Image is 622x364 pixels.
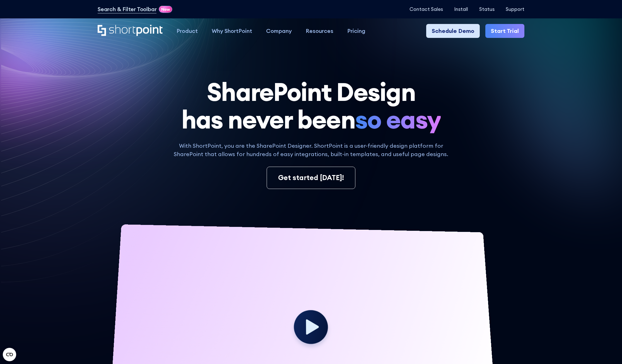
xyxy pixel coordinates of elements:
a: Pricing [340,24,372,38]
button: Open CMP widget [3,348,16,361]
div: Get started [DATE]! [278,173,344,183]
a: Home [98,25,163,37]
a: Status [479,6,495,12]
a: Company [259,24,299,38]
a: Start Trial [485,24,524,38]
p: With ShortPoint, you are the SharePoint Designer. ShortPoint is a user-friendly design platform f... [170,142,452,158]
div: Why ShortPoint [212,27,252,35]
a: Why ShortPoint [205,24,259,38]
a: Contact Sales [409,6,443,12]
a: Support [506,6,524,12]
div: Product [177,27,198,35]
div: Company [266,27,292,35]
div: Chat-Widget [594,337,622,364]
a: Resources [299,24,340,38]
div: Pricing [347,27,365,35]
h1: SharePoint Design has never been [98,78,524,133]
a: Search & Filter Toolbar [98,5,156,13]
a: Schedule Demo [426,24,480,38]
div: Resources [306,27,333,35]
iframe: Chat Widget [594,337,622,364]
a: Get started [DATE]! [267,167,355,189]
a: Install [454,6,468,12]
a: Product [170,24,205,38]
span: so easy [355,106,441,133]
